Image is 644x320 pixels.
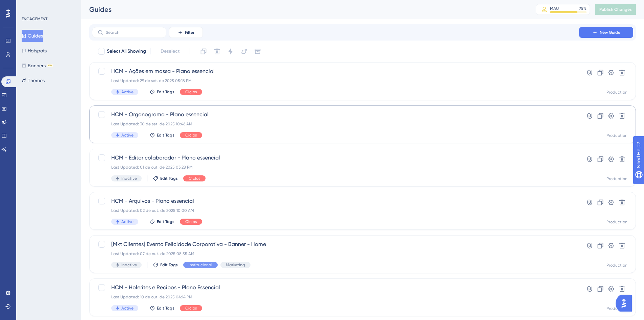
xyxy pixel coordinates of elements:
span: Active [121,305,134,311]
span: Active [121,89,134,95]
span: Edit Tags [160,176,178,181]
button: BannersBETA [22,59,53,72]
div: ENGAGEMENT [22,16,47,22]
div: Production [606,219,627,225]
div: Production [606,263,627,268]
span: HCM - Organograma - Plano essencial [111,110,560,119]
span: Deselect [161,47,180,55]
button: Deselect [154,45,186,57]
span: Marketing [226,262,245,268]
span: Select All Showing [107,47,146,55]
span: Institucional [189,262,212,268]
div: Last Updated: 10 de out. de 2025 04:14 PM [111,294,560,300]
button: Edit Tags [149,132,174,138]
div: Production [606,133,627,138]
div: Last Updated: 30 de set. de 2025 10:46 AM [111,121,560,127]
span: Ciclos [185,89,197,95]
div: Last Updated: 07 de out. de 2025 08:55 AM [111,251,560,256]
button: Edit Tags [153,176,178,181]
div: MAU [550,6,559,11]
button: Edit Tags [153,262,178,268]
span: Publish Changes [599,7,632,12]
span: Edit Tags [157,89,174,95]
div: 75 % [579,6,587,11]
span: [Mkt Clientes] Evento Felicidade Corporativa - Banner - Home [111,240,560,248]
span: New Guide [600,30,620,35]
button: Edit Tags [149,305,174,311]
input: Search [106,30,161,35]
span: Ciclos [189,176,200,181]
span: Inactive [121,176,137,181]
span: HCM - Arquivos - Plano essencial [111,197,560,205]
div: Guides [89,5,519,14]
span: Active [121,132,134,138]
span: Ciclos [185,305,197,311]
span: Active [121,219,134,224]
span: Inactive [121,262,137,268]
span: Filter [185,30,194,35]
button: Filter [169,27,203,38]
div: BETA [47,64,53,67]
div: Last Updated: 29 de set. de 2025 05:18 PM [111,78,560,83]
span: Ciclos [185,132,197,138]
span: Need Help? [16,2,42,10]
button: Edit Tags [149,89,174,95]
div: Production [606,306,627,311]
span: HCM - Holerites e Recibos - Plano Essencial [111,284,560,292]
span: HCM - Ações em massa - Plano essencial [111,67,560,75]
button: Publish Changes [595,4,636,15]
span: HCM - Editar colaborador - Plano essencial [111,154,560,162]
div: Last Updated: 01 de out. de 2025 03:28 PM [111,165,560,170]
span: Edit Tags [157,219,174,224]
button: Guides [22,30,43,42]
div: Production [606,176,627,181]
button: Themes [22,74,45,87]
button: New Guide [579,27,633,38]
span: Edit Tags [157,305,174,311]
iframe: UserGuiding AI Assistant Launcher [616,293,636,314]
button: Hotspots [22,45,47,57]
span: Ciclos [185,219,197,224]
button: Edit Tags [149,219,174,224]
div: Production [606,90,627,95]
div: Last Updated: 02 de out. de 2025 10:00 AM [111,208,560,213]
span: Edit Tags [160,262,178,268]
span: Edit Tags [157,132,174,138]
